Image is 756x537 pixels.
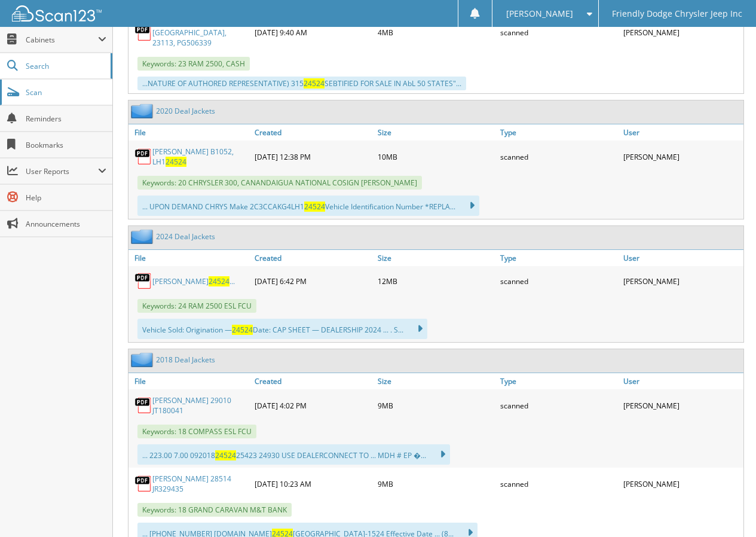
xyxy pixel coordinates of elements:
a: Size [375,250,498,266]
a: Created [252,250,375,266]
img: PDF.png [134,24,152,42]
div: [DATE] 10:23 AM [252,471,375,497]
a: User [620,250,743,266]
span: 24524 [215,450,236,460]
div: ...NATURE OF AUTHORED REPRESENTATIVE) 315 SEBTIFIED FOR SALE IN AbL 50 STATES"... [137,77,466,90]
div: [PERSON_NAME] [620,471,743,497]
a: 2020 Deal Jackets [156,106,215,116]
div: ... UPON DEMAND CHRYS Make 2C3CCAKG4LH1 Vehicle Identification Number *REPLA... [137,196,479,216]
a: Type [497,373,620,389]
span: Keywords: 18 GRAND CARAVAN M&T BANK [137,503,292,517]
div: Vehicle Sold: Origination — Date: CAP SHEET — DEALERSHIP 2024 ... . S... [137,319,427,339]
a: Created [252,124,375,141]
div: [DATE] 12:38 PM [252,144,375,170]
a: [PERSON_NAME]24524... [152,276,235,286]
div: scanned [497,392,620,419]
div: 10MB [375,144,498,170]
span: [PERSON_NAME] [506,10,573,17]
a: [PERSON_NAME] 29010 JT180041 [152,395,249,416]
div: [PERSON_NAME] [620,269,743,293]
span: Announcements [26,219,106,229]
span: Scan [26,87,106,97]
div: [DATE] 9:40 AM [252,14,375,51]
img: PDF.png [134,272,152,290]
a: File [128,373,252,389]
span: Keywords: 18 COMPASS ESL FCU [137,425,256,438]
a: Size [375,373,498,389]
span: Reminders [26,114,106,124]
a: [PERSON_NAME] 28514 JR329435 [152,474,249,494]
span: Search [26,61,105,71]
span: Bookmarks [26,140,106,150]
div: 12MB [375,269,498,293]
a: 2024 Deal Jackets [156,231,215,242]
div: scanned [497,144,620,170]
div: 4MB [375,14,498,51]
div: 9MB [375,392,498,419]
div: scanned [497,269,620,293]
span: 24524 [304,202,325,212]
div: [PERSON_NAME] [620,14,743,51]
a: User [620,124,743,141]
img: PDF.png [134,396,152,414]
span: 24524 [166,157,186,167]
a: 2018 Deal Jackets [156,355,215,365]
span: Cabinets [26,35,98,45]
a: File [128,250,252,266]
div: [PERSON_NAME] [620,392,743,419]
div: ... 223.00 7.00 092018 25423 24930 USE DEALERCONNECT TO ... MDH # EP �... [137,444,450,465]
div: 9MB [375,471,498,497]
div: [DATE] 6:42 PM [252,269,375,293]
div: [DATE] 4:02 PM [252,392,375,419]
div: scanned [497,471,620,497]
a: User [620,373,743,389]
span: Friendly Dodge Chrysler Jeep Inc [612,10,742,17]
img: PDF.png [134,475,152,493]
a: File [128,124,252,141]
span: 24524 [232,325,253,335]
img: scan123-logo-white.svg [12,5,102,22]
img: PDF.png [134,148,152,166]
div: [PERSON_NAME] [620,144,743,170]
span: 24524 [209,276,229,286]
img: folder2.png [131,103,156,118]
a: Type [497,124,620,141]
span: Keywords: 20 CHRYSLER 300, CANANDAIGUA NATIONAL COSIGN [PERSON_NAME] [137,176,422,190]
a: Type [497,250,620,266]
span: User Reports [26,166,98,176]
a: TOWN OF [GEOGRAPHIC_DATA], 23113, PG506339 [152,17,249,48]
span: Keywords: 23 RAM 2500, CASH [137,57,250,71]
span: 24524 [304,78,325,89]
span: Help [26,193,106,203]
img: folder2.png [131,229,156,244]
a: Created [252,373,375,389]
img: folder2.png [131,352,156,367]
span: Keywords: 24 RAM 2500 ESL FCU [137,299,256,313]
div: scanned [497,14,620,51]
a: [PERSON_NAME] B1052, LH124524 [152,147,249,167]
a: Size [375,124,498,141]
